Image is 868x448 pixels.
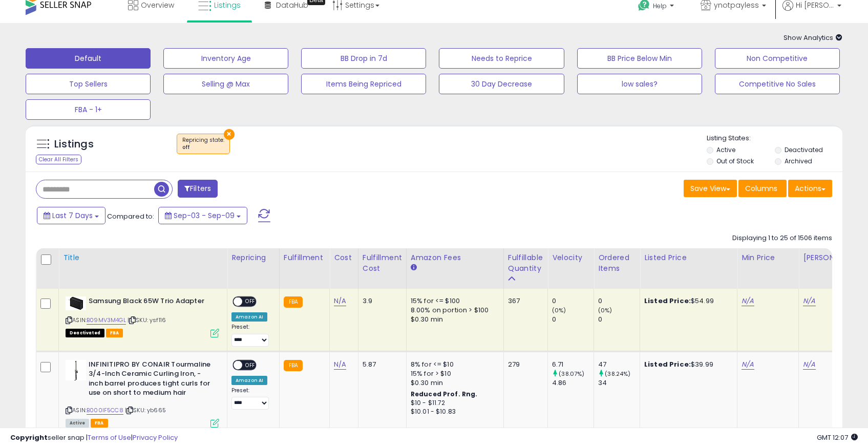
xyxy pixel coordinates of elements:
[508,252,543,274] div: Fulfillable Quantity
[707,134,842,143] p: Listing States:
[37,207,105,224] button: Last 7 Days
[745,183,777,194] span: Columns
[363,360,398,369] div: 5.87
[334,252,354,263] div: Cost
[411,408,496,416] div: $10.01 - $10.83
[63,252,223,263] div: Title
[66,296,219,336] div: ASIN:
[231,376,267,385] div: Amazon AI
[163,48,288,69] button: Inventory Age
[803,252,864,263] div: [PERSON_NAME]
[182,136,224,152] span: Repricing state :
[598,315,640,324] div: 0
[644,296,729,306] div: $54.99
[598,306,612,314] small: (0%)
[552,315,594,324] div: 0
[605,370,630,378] small: (38.24%)
[817,433,858,442] span: 2025-09-17 12:07 GMT
[411,315,496,324] div: $0.30 min
[89,296,213,309] b: Samsung Black 65W Trio Adapter
[107,211,154,221] span: Compared to:
[788,180,832,197] button: Actions
[363,252,402,274] div: Fulfillment Cost
[363,296,398,306] div: 3.9
[178,180,218,198] button: Filters
[716,157,754,165] label: Out of Stock
[66,329,104,337] span: All listings that are unavailable for purchase on Amazon for any reason other than out-of-stock
[552,360,594,369] div: 6.71
[803,359,815,370] a: N/A
[411,263,417,272] small: Amazon Fees.
[439,48,564,69] button: Needs to Reprice
[552,378,594,388] div: 4.86
[411,360,496,369] div: 8% for <= $10
[439,74,564,94] button: 30 Day Decrease
[644,252,733,263] div: Listed Price
[559,370,584,378] small: (38.07%)
[26,99,151,120] button: FBA - 1+
[411,378,496,388] div: $0.30 min
[224,129,235,140] button: ×
[231,312,267,322] div: Amazon AI
[163,74,288,94] button: Selling @ Max
[742,296,754,306] a: N/A
[87,406,123,415] a: B000IF5CC8
[284,252,325,263] div: Fulfillment
[644,296,691,306] b: Listed Price:
[174,210,235,221] span: Sep-03 - Sep-09
[284,360,303,371] small: FBA
[784,33,842,42] span: Show Analytics
[552,306,566,314] small: (0%)
[284,296,303,308] small: FBA
[231,387,271,410] div: Preset:
[158,207,247,224] button: Sep-03 - Sep-09
[10,433,178,443] div: seller snap | |
[26,74,151,94] button: Top Sellers
[598,378,640,388] div: 34
[577,48,702,69] button: BB Price Below Min
[785,145,823,154] label: Deactivated
[133,433,178,442] a: Privacy Policy
[411,296,496,306] div: 15% for <= $100
[411,252,499,263] div: Amazon Fees
[242,360,259,369] span: OFF
[411,369,496,378] div: 15% for > $10
[653,2,667,10] span: Help
[231,324,271,347] div: Preset:
[644,359,691,369] b: Listed Price:
[106,329,123,337] span: FBA
[577,74,702,94] button: low sales?
[36,155,81,164] div: Clear All Filters
[715,48,840,69] button: Non Competitive
[411,306,496,315] div: 8.00% on portion > $100
[66,419,89,428] span: All listings currently available for purchase on Amazon
[66,360,219,426] div: ASIN:
[684,180,737,197] button: Save View
[334,359,346,370] a: N/A
[598,360,640,369] div: 47
[644,360,729,369] div: $39.99
[125,406,166,414] span: | SKU: yb665
[182,144,224,151] div: off
[508,296,540,306] div: 367
[742,252,794,263] div: Min Price
[242,297,259,306] span: OFF
[552,252,589,263] div: Velocity
[54,137,94,152] h5: Listings
[89,360,213,400] b: INFINITIPRO BY CONAIR Tourmaline 3/4-Inch Ceramic Curling Iron, -inch barrel produces tight curls...
[716,145,735,154] label: Active
[742,359,754,370] a: N/A
[231,252,275,263] div: Repricing
[301,74,426,94] button: Items Being Repriced
[334,296,346,306] a: N/A
[301,48,426,69] button: BB Drop in 7d
[715,74,840,94] button: Competitive No Sales
[785,157,812,165] label: Archived
[66,296,86,310] img: 21Qhopatb+L._SL40_.jpg
[732,233,832,243] div: Displaying 1 to 25 of 1506 items
[411,399,496,408] div: $10 - $11.72
[66,360,86,380] img: 21-JIJ6akBL._SL40_.jpg
[552,296,594,306] div: 0
[803,296,815,306] a: N/A
[508,360,540,369] div: 279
